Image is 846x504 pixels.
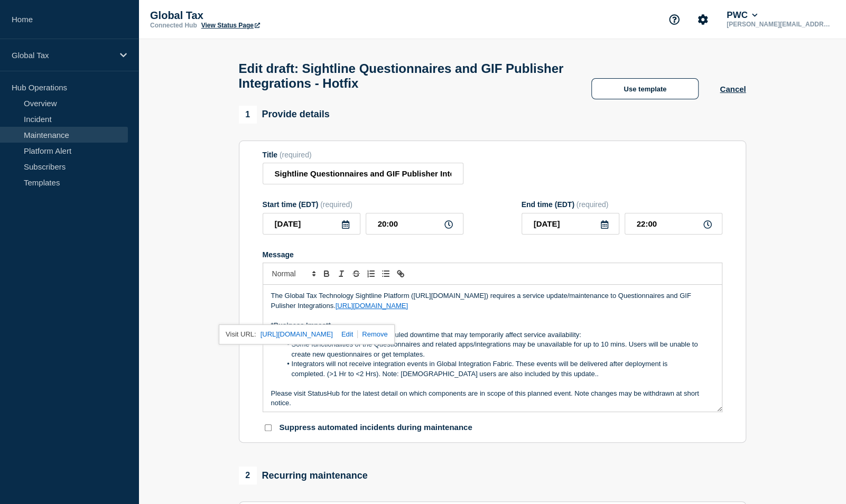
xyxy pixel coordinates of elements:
[239,466,257,484] span: 2
[663,8,685,31] button: Support
[591,78,699,99] button: Use template
[263,285,722,412] div: Message
[271,321,331,329] strong: *Business Impact*
[281,359,714,379] li: Integrators will not receive integration events in Global Integration Fabric. These events will b...
[724,21,834,28] p: [PERSON_NAME][EMAIL_ADDRESS][PERSON_NAME][DOMAIN_NAME]
[378,267,393,280] button: Toggle bulleted list
[263,151,463,159] div: Title
[720,85,746,94] button: Cancel
[280,423,472,433] p: Suppress automated incidents during maintenance
[281,340,714,359] li: Some functionalities of the Questionnaires and related apps/integrations may be unavailable for u...
[263,250,722,259] div: Message
[522,213,619,235] input: YYYY-MM-DD
[271,330,714,340] p: Please be advised of the following scheduled downtime that may temporarily affect service availab...
[393,267,408,280] button: Toggle link
[271,291,714,311] p: The Global Tax Technology Sightline Platform ([URL][DOMAIN_NAME]) requires a service update/maint...
[150,22,197,29] p: Connected Hub
[261,328,333,341] a: [URL][DOMAIN_NAME]
[265,424,272,431] input: Suppress automated incidents during maintenance
[334,267,349,280] button: Toggle italic text
[150,10,361,22] p: Global Tax
[271,389,714,408] p: Please visit StatusHub for the latest detail on which components are in scope of this planned eve...
[692,8,714,31] button: Account settings
[239,466,368,484] div: Recurring maintenance
[577,200,609,209] span: (required)
[239,106,257,124] span: 1
[366,213,463,235] input: HH:MM
[349,267,364,280] button: Toggle strikethrough text
[267,267,319,280] span: Font size
[724,10,759,21] button: PWC
[201,22,260,29] a: View Status Page
[263,213,360,235] input: YYYY-MM-DD
[364,267,378,280] button: Toggle ordered list
[12,51,113,60] p: Global Tax
[522,200,722,209] div: End time (EDT)
[239,106,330,124] div: Provide details
[319,267,334,280] button: Toggle bold text
[263,163,463,184] input: Title
[336,302,408,310] a: [URL][DOMAIN_NAME]
[320,200,352,209] span: (required)
[625,213,722,235] input: HH:MM
[263,200,463,209] div: Start time (EDT)
[239,61,571,91] h1: Edit draft: Sightline Questionnaires and GIF Publisher Integrations - Hotfix
[280,151,312,159] span: (required)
